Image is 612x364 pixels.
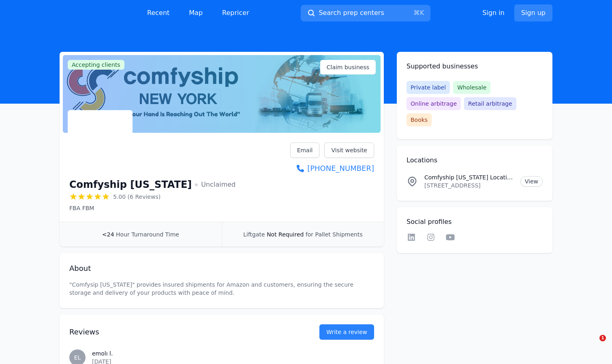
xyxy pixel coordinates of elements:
span: for Pallet Shipments [306,231,363,238]
a: Visit website [324,143,374,158]
p: [STREET_ADDRESS] [424,181,514,189]
a: View [520,176,543,187]
span: Wholesale [453,81,490,94]
span: Not Required [267,231,304,238]
p: "Comfysip [US_STATE]" provides insured shipments for Amazon and customers, ensuring the secure st... [69,281,374,297]
a: Map [182,5,209,21]
a: Write a review [319,324,374,340]
h2: About [69,263,374,274]
img: PrepCenter [60,7,124,19]
a: Recent [141,5,176,21]
a: Sign in [482,8,505,18]
span: Books [407,113,432,126]
span: Liftgate [243,231,265,238]
h2: Reviews [69,326,293,338]
span: EL [74,355,81,360]
span: 1 [599,335,606,341]
a: [PHONE_NUMBER] [290,163,374,174]
h1: Comfyship [US_STATE] [69,178,192,191]
img: Comfyship New York [69,112,131,173]
a: Claim business [320,60,376,75]
kbd: ⌘ [413,9,420,17]
h2: Locations [407,155,543,165]
p: Comfyship [US_STATE] Location [424,173,514,181]
span: Online arbitrage [407,97,461,110]
span: Claim [327,63,369,71]
a: Repricer [216,5,256,21]
span: 5.00 (6 Reviews) [113,193,160,201]
button: Search prep centers⌘K [301,5,430,21]
span: <24 [102,231,114,238]
span: Search prep centers [319,8,384,18]
h2: Supported businesses [407,62,543,71]
a: Email [290,143,320,158]
h2: Social profiles [407,217,543,227]
span: business [345,63,369,71]
span: Retail arbitrage [464,97,516,110]
span: Hour Turnaround Time [116,231,179,238]
p: FBA FBM [69,204,235,212]
span: Accepting clients [68,60,124,70]
span: Unclaimed [195,180,235,189]
kbd: K [420,9,424,17]
iframe: Intercom live chat [583,335,602,354]
h3: emolı l. [92,349,374,358]
span: Private label [407,81,450,94]
a: Sign up [514,4,552,21]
